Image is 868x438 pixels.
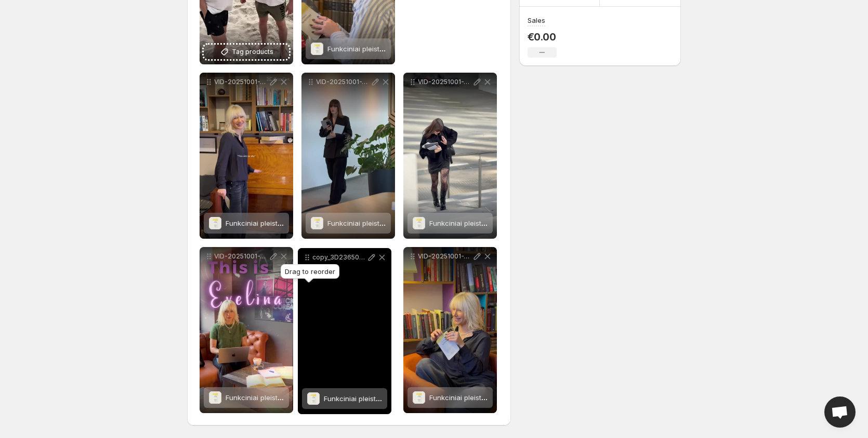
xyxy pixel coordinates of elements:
h3: Sales [528,15,545,25]
p: VID-20251001-WA0013 [418,252,472,261]
div: VID-20251001-WA0015Funkciniai pleistrai energijaiFunkciniai pleistrai energijai [200,73,293,239]
span: Funkciniai pleistrai energijai [429,219,520,227]
span: Funkciniai pleistrai energijai [226,393,316,402]
p: VID-20251001-WA0012 [418,78,472,86]
img: Funkciniai pleistrai energijai [209,391,221,404]
div: VID-20251001-WA0010Funkciniai pleistrai energijaiFunkciniai pleistrai energijai [301,73,395,239]
img: Funkciniai pleistrai energijai [311,43,323,55]
img: Funkciniai pleistrai energijai [413,217,425,229]
span: Funkciniai pleistrai energijai [429,393,520,402]
p: VID-20251001-WA0011 [214,252,268,261]
div: VID-20251001-WA0011Funkciniai pleistrai energijaiFunkciniai pleistrai energijai [200,247,293,413]
img: Funkciniai pleistrai energijai [413,391,425,404]
span: Funkciniai pleistrai energijai [327,45,418,53]
div: VID-20251001-WA0012Funkciniai pleistrai energijaiFunkciniai pleistrai energijai [403,73,497,239]
img: Funkciniai pleistrai energijai [307,392,320,405]
img: Funkciniai pleistrai energijai [311,217,323,229]
span: Funkciniai pleistrai energijai [327,219,418,227]
span: Funkciniai pleistrai energijai [324,394,414,403]
div: VID-20251001-WA0013Funkciniai pleistrai energijaiFunkciniai pleistrai energijai [403,247,497,413]
p: VID-20251001-WA0015 [214,78,268,86]
span: Funkciniai pleistrai energijai [226,219,316,227]
div: Open chat [824,396,856,428]
button: Tag products [204,45,289,59]
p: copy_3D236508-D3D7-42DF-A8A4-D6079CA46B2F [312,253,366,262]
div: copy_3D236508-D3D7-42DF-A8A4-D6079CA46B2FFunkciniai pleistrai energijaiFunkciniai pleistrai energ... [298,248,391,414]
p: €0.00 [528,31,557,43]
img: Funkciniai pleistrai energijai [209,217,221,229]
p: VID-20251001-WA0010 [316,78,370,86]
span: Tag products [232,47,273,57]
